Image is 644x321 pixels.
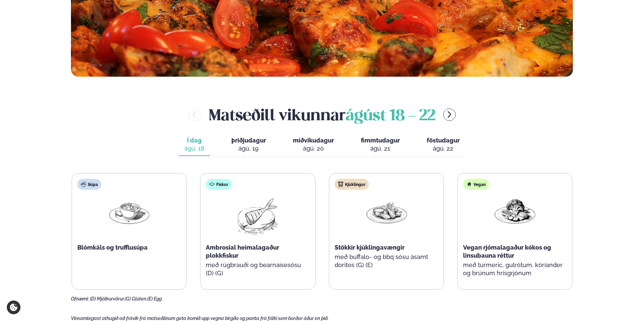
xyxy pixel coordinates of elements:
[288,134,339,156] button: miðvikudagur ágú. 20
[427,145,460,153] div: ágú. 22
[81,182,86,187] img: soup.svg
[90,296,125,301] span: (D) Mjólkurvörur,
[335,244,405,251] span: Stökkir kjúklingavængir
[231,137,266,144] span: þriðjudagur
[231,145,266,153] div: ágú. 19
[206,261,309,277] p: með rúgbrauði og bearnaisesósu (D) (G)
[463,179,489,190] div: Vegan
[71,316,329,321] span: Vinsamlegast athugið að frávik frá matseðlinum geta komið upp vegna birgða og panta frá fólki sem...
[77,244,148,251] span: Blómkáls og trufflusúpa
[209,182,215,187] img: fish.svg
[108,195,151,226] img: Soup.png
[361,145,400,153] div: ágú. 21
[361,137,400,144] span: fimmtudagur
[206,179,232,190] div: Fiskur
[463,261,567,277] p: með turmeric, gulrótum, kóríander og brúnum hrísgrjónum
[293,145,334,153] div: ágú. 20
[188,108,201,121] button: menu-btn-left
[427,137,460,144] span: föstudagur
[226,134,271,156] button: þriðjudagur ágú. 19
[443,108,456,121] button: menu-btn-right
[338,182,343,187] img: chicken.svg
[421,134,465,156] button: föstudagur ágú. 22
[179,134,210,156] button: Í dag ágú. 18
[493,195,536,226] img: Vegan.png
[365,195,408,227] img: Chicken-wings-legs.png
[346,109,435,124] span: ágúst 18 - 22
[209,104,435,126] h2: Matseðill vikunnar
[147,296,162,301] span: (E) Egg
[71,296,89,301] span: Ofnæmi:
[184,136,204,145] span: Í dag
[7,300,21,314] a: Cookie settings
[206,244,279,259] span: Ambrosial heimalagaður plokkfiskur
[335,179,369,190] div: Kjúklingur
[355,134,405,156] button: fimmtudagur ágú. 21
[293,137,334,144] span: miðvikudagur
[463,244,551,259] span: Vegan rjómalagaður kókos og linsubauna réttur
[466,182,472,187] img: Vegan.svg
[184,145,204,153] div: ágú. 18
[236,195,279,238] img: fish.png
[335,253,438,269] p: með buffalo- og bbq sósu ásamt doritos (G) (E)
[125,296,147,301] span: (G) Glúten,
[77,179,101,190] div: Súpa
